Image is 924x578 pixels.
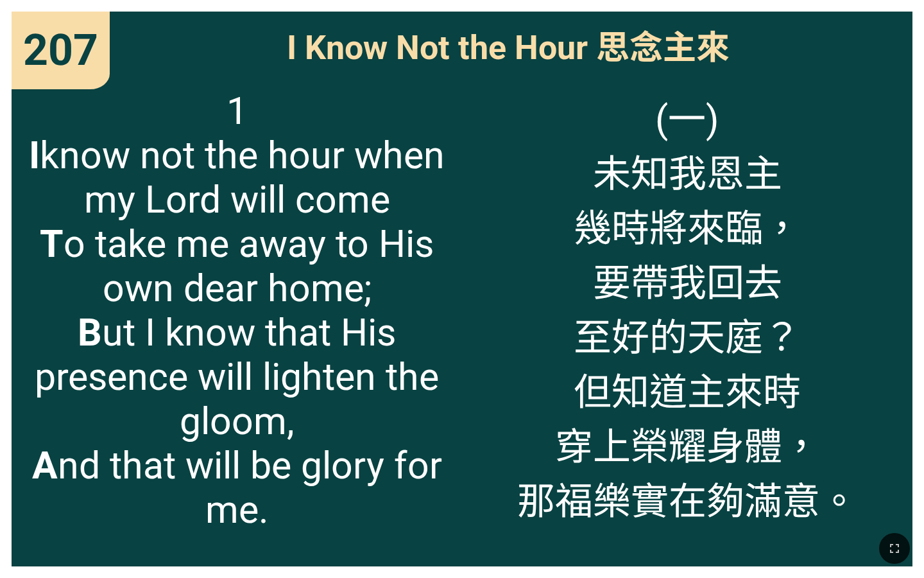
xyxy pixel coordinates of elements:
[287,21,730,69] span: I Know Not the Hour 思念主來
[78,310,102,355] b: B
[23,89,450,532] span: 1 know not the hour when my Lord will come o take me away to His own dear home; ut I know that Hi...
[23,24,98,76] span: 207
[517,89,858,525] span: (一) 未知我恩主 幾時將來臨， 要帶我回去 至好的天庭？ 但知道主來時 穿上榮耀身體， 那福樂實在夠滿意。
[29,133,40,177] b: I
[32,443,58,487] b: A
[40,222,64,266] b: T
